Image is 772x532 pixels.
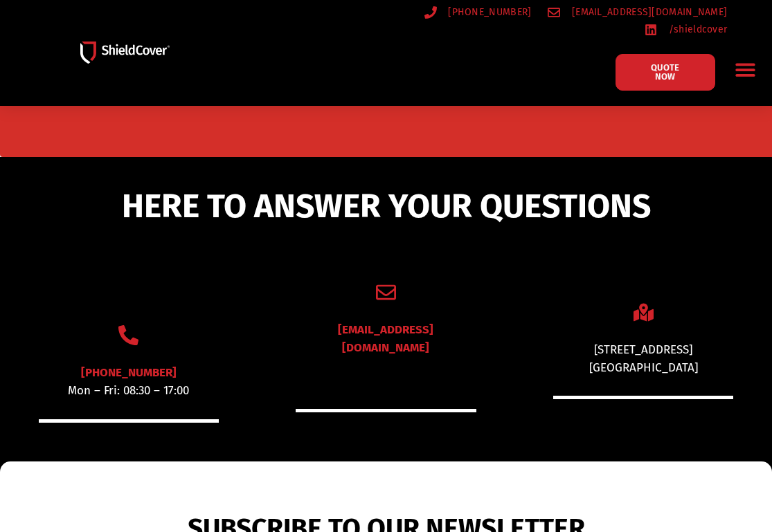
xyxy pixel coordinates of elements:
[338,322,433,355] a: [EMAIL_ADDRESS][DOMAIN_NAME]
[39,382,219,400] p: Mon – Fri: 08:30 – 17:00
[116,190,656,223] h5: HERE TO ANSWER YOUR QUESTIONS
[548,3,727,21] a: [EMAIL_ADDRESS][DOMAIN_NAME]
[445,3,531,21] span: [PHONE_NUMBER]
[568,3,727,21] span: [EMAIL_ADDRESS][DOMAIN_NAME]
[501,38,772,532] iframe: LiveChat chat widget
[665,21,728,38] span: /shieldcover
[645,21,727,38] a: /shieldcover
[424,3,532,21] a: [PHONE_NUMBER]
[81,365,177,380] a: [PHONE_NUMBER]
[80,42,170,64] img: Shield-Cover-Underwriting-Australia-logo-full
